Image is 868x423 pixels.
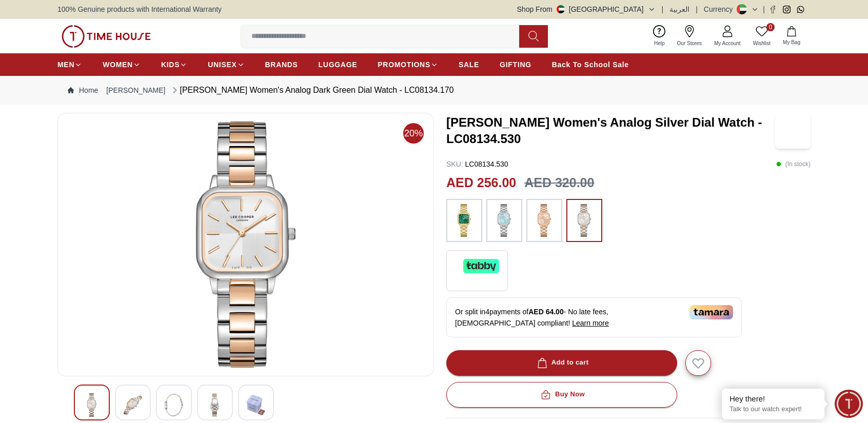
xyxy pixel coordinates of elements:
[446,159,508,169] p: LC08134.530
[704,4,737,14] div: Currency
[403,123,424,144] span: 20%
[446,350,677,376] button: Add to cart
[528,308,563,316] span: AED 64.00
[500,55,531,74] a: GIFTING
[729,394,817,404] div: Hey there!
[500,59,531,70] span: GIFTING
[62,25,151,48] img: ...
[539,389,585,400] div: Buy Now
[57,76,811,105] nav: Breadcrumb
[524,173,594,193] h3: AED 320.00
[319,59,358,70] span: LUGGAGE
[662,4,664,14] span: |
[835,390,863,418] div: Chat Widget
[161,55,187,74] a: KIDS
[161,59,180,70] span: KIDS
[103,59,133,70] span: WOMEN
[57,4,222,14] span: 100% Genuine products with International Warranty
[68,85,98,95] a: Home
[206,393,224,417] img: Lee Cooper Women's Analog Dark Green Dial Watch - LC08134.170
[106,85,165,95] a: [PERSON_NAME]
[319,55,358,74] a: LUGGAGE
[777,24,806,48] button: My Bag
[783,6,791,13] a: Instagram
[552,55,629,74] a: Back To School Sale
[57,55,82,74] a: MEN
[170,84,454,96] div: [PERSON_NAME] Women's Analog Dark Green Dial Watch - LC08134.170
[517,4,656,14] button: Shop From[GEOGRAPHIC_DATA]
[103,55,141,74] a: WOMEN
[535,357,589,369] div: Add to cart
[378,55,438,74] a: PROMOTIONS
[572,319,609,327] span: Learn more
[446,160,463,168] span: SKU :
[446,173,516,193] h2: AED 256.00
[265,59,298,70] span: BRANDS
[208,55,244,74] a: UNISEX
[459,55,479,74] a: SALE
[689,305,733,319] img: Tamara
[446,114,775,147] h3: [PERSON_NAME] Women's Analog Silver Dial Watch - LC08134.530
[378,59,430,70] span: PROMOTIONS
[776,159,811,169] p: ( In stock )
[696,4,698,14] span: |
[446,297,742,337] div: Or split in 4 payments of - No late fees, [DEMOGRAPHIC_DATA] compliant!
[265,55,298,74] a: BRANDS
[729,405,817,414] p: Talk to our watch expert!
[775,113,811,149] img: Lee Cooper Women's Analog Silver Dial Watch - LC08134.530
[124,393,142,417] img: Lee Cooper Women's Analog Dark Green Dial Watch - LC08134.170
[57,59,74,70] span: MEN
[671,23,708,49] a: Our Stores
[669,4,689,14] button: العربية
[763,4,765,14] span: |
[247,393,265,417] img: Lee Cooper Women's Analog Dark Green Dial Watch - LC08134.170
[451,204,477,237] img: ...
[557,5,565,13] img: United Arab Emirates
[779,38,804,46] span: My Bag
[648,23,671,49] a: Help
[552,59,629,70] span: Back To School Sale
[531,204,557,237] img: ...
[446,382,677,408] button: Buy Now
[165,393,183,417] img: Lee Cooper Women's Analog Dark Green Dial Watch - LC08134.170
[459,59,479,70] span: SALE
[650,39,669,47] span: Help
[747,23,777,49] a: 0Wishlist
[749,39,775,47] span: Wishlist
[710,39,745,47] span: My Account
[766,23,775,31] span: 0
[673,39,706,47] span: Our Stores
[66,122,425,368] img: Lee Cooper Women's Analog Dark Green Dial Watch - LC08134.170
[797,6,804,13] a: Whatsapp
[491,204,517,237] img: ...
[208,59,236,70] span: UNISEX
[83,393,101,417] img: Lee Cooper Women's Analog Dark Green Dial Watch - LC08134.170
[769,6,777,13] a: Facebook
[571,204,597,237] img: ...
